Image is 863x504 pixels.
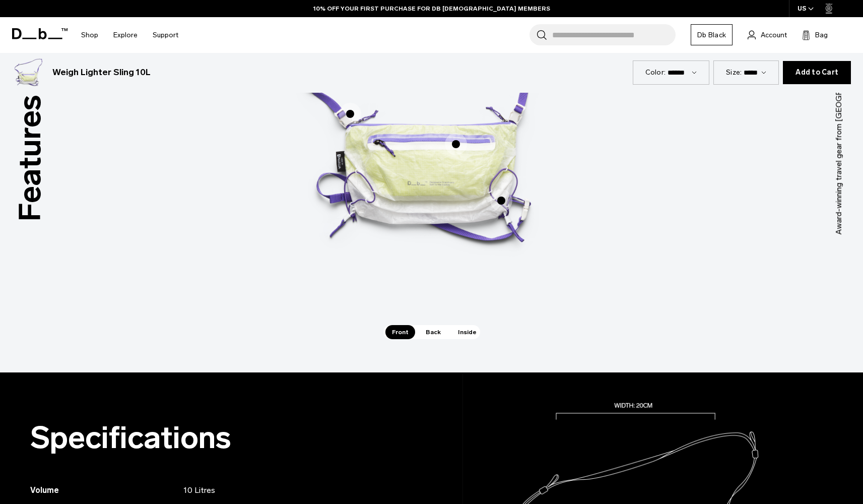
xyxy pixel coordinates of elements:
[313,4,550,13] a: 10% OFF YOUR FIRST PURCHASE FOR DB [DEMOGRAPHIC_DATA] MEMBERS
[748,29,787,41] a: Account
[52,66,151,79] h3: Weigh Lighter Sling 10L
[30,421,371,455] h2: Specifications
[815,30,828,40] span: Bag
[795,69,838,77] span: Add to Cart
[691,24,733,45] a: Db Black
[153,17,178,53] a: Support
[761,30,787,40] span: Account
[419,325,447,339] span: Back
[74,17,186,53] nav: Main Navigation
[183,484,354,496] p: 10 Litres
[7,95,53,221] h3: Features
[726,67,742,78] label: Size:
[81,17,98,53] a: Shop
[113,17,138,53] a: Explore
[783,61,851,84] button: Add to Cart
[12,56,44,89] img: Weigh_Lighter_Sling_10L_1.png
[645,67,666,78] label: Color:
[30,484,183,496] h3: Volume
[802,29,828,41] button: Bag
[385,325,415,339] span: Front
[451,325,483,339] span: Inside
